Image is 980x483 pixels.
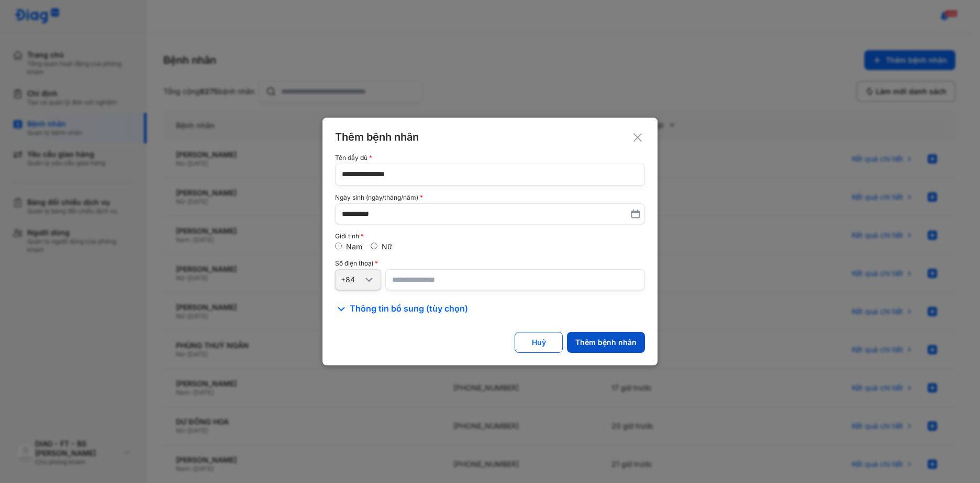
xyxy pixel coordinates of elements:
[350,303,468,315] span: Thông tin bổ sung (tùy chọn)
[335,194,645,201] div: Ngày sinh (ngày/tháng/năm)
[567,332,645,353] button: Thêm bệnh nhân
[335,260,645,267] div: Số điện thoại
[335,130,645,144] div: Thêm bệnh nhân
[575,338,637,347] div: Thêm bệnh nhân
[341,275,363,284] div: +84
[335,154,645,162] div: Tên đầy đủ
[382,242,392,251] label: Nữ
[515,332,563,353] button: Huỷ
[335,233,645,240] div: Giới tính
[346,242,362,251] label: Nam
